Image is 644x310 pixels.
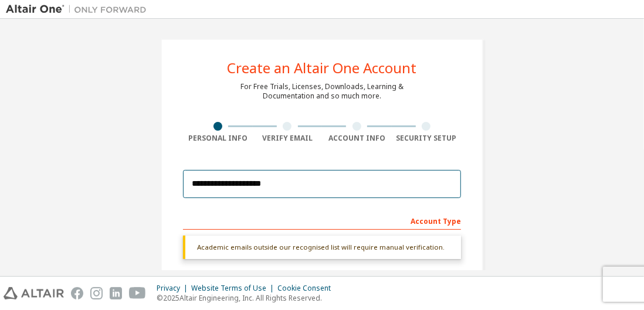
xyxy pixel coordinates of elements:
img: linkedin.svg [110,287,122,299]
div: Academic emails outside our recognised list will require manual verification. [183,236,461,259]
div: Account Info [322,134,392,143]
div: Cookie Consent [277,284,338,293]
img: Altair One [6,4,152,15]
img: facebook.svg [71,287,83,299]
p: © 2025 Altair Engineering, Inc. All Rights Reserved. [157,293,338,303]
div: Website Terms of Use [191,284,277,293]
div: Verify Email [253,134,323,143]
img: youtube.svg [129,287,146,299]
div: Privacy [157,284,191,293]
img: altair_logo.svg [4,287,64,299]
div: For Free Trials, Licenses, Downloads, Learning & Documentation and so much more. [240,82,404,101]
div: Personal Info [183,134,253,143]
div: Security Setup [392,134,462,143]
div: Account Type [183,211,461,230]
img: instagram.svg [90,287,103,299]
div: Create an Altair One Account [228,61,417,75]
